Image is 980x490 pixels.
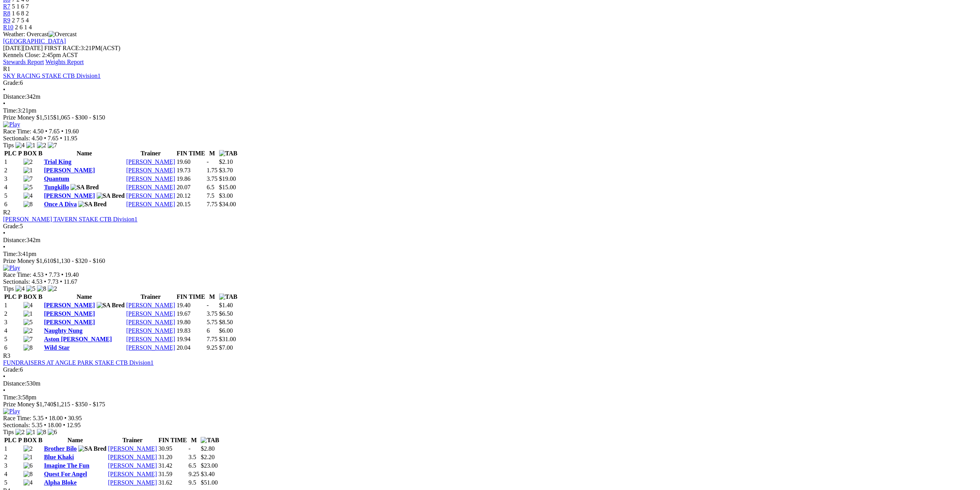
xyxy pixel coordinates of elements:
[97,302,125,309] img: SA Bred
[49,415,63,421] span: 18.00
[176,327,206,335] td: 19.83
[158,436,188,444] th: FIN TIME
[3,3,10,10] a: R7
[15,24,32,30] span: 2 6 1 4
[44,278,46,285] span: •
[3,237,26,243] span: Distance:
[3,401,977,408] div: Prize Money $1,740
[23,445,33,452] img: 2
[4,192,22,200] td: 5
[44,293,125,301] th: Name
[126,184,175,190] a: [PERSON_NAME]
[26,429,35,436] img: 1
[44,158,71,165] a: Trial King
[44,192,95,199] a: [PERSON_NAME]
[23,319,33,326] img: 5
[3,66,10,72] span: R1
[44,201,77,207] a: Once A Diva
[3,93,977,100] div: 342m
[23,184,33,191] img: 5
[23,310,33,317] img: 1
[48,285,57,292] img: 2
[4,462,22,470] td: 3
[44,45,121,51] span: 3:21PM(ACST)
[207,158,209,165] text: -
[3,408,20,415] img: Play
[219,319,233,325] span: $8.50
[3,128,31,135] span: Race Time:
[26,142,35,149] img: 1
[201,437,219,444] img: TAB
[207,302,209,308] text: -
[61,271,64,278] span: •
[38,150,42,157] span: B
[45,59,84,65] a: Weights Report
[207,336,218,342] text: 7.75
[3,52,977,59] div: Kennels Close: 2:45pm ACST
[38,437,42,443] span: B
[219,192,233,199] span: $3.00
[207,201,218,207] text: 7.75
[3,380,26,387] span: Distance:
[201,471,214,477] span: $3.40
[3,278,30,285] span: Sectionals:
[3,209,10,216] span: R2
[4,293,17,300] span: PLC
[44,454,74,460] a: Blue Khaki
[78,201,106,208] img: SA Bred
[207,192,214,199] text: 7.5
[219,344,233,351] span: $7.00
[15,285,25,292] img: 4
[176,175,206,183] td: 19.86
[64,278,77,285] span: 11.67
[44,327,82,334] a: Naughty Nung
[23,158,33,165] img: 2
[4,150,17,157] span: PLC
[48,142,57,149] img: 7
[49,31,77,38] img: Overcast
[3,93,26,100] span: Distance:
[18,150,22,157] span: P
[3,107,977,114] div: 3:21pm
[3,114,977,121] div: Prize Money $1,515
[188,445,190,452] text: -
[18,437,22,443] span: P
[44,45,80,51] span: FIRST RACE:
[3,72,101,79] a: SKY RACING STAKE CTB Division1
[23,167,33,174] img: 1
[4,344,22,352] td: 6
[4,175,22,183] td: 3
[3,394,977,401] div: 3:58pm
[23,454,33,461] img: 1
[3,230,5,236] span: •
[53,258,105,264] span: $1,130 - $320 - $160
[78,445,106,452] img: SA Bred
[3,285,14,292] span: Tips
[219,201,236,207] span: $34.00
[44,445,77,452] a: Brother Bilo
[48,135,59,141] span: 7.65
[126,150,176,157] th: Trainer
[44,436,107,444] th: Name
[207,319,218,325] text: 5.75
[44,319,95,325] a: [PERSON_NAME]
[158,462,188,470] td: 31.42
[3,121,20,128] img: Play
[53,401,105,407] span: $1,215 - $350 - $175
[4,301,22,309] td: 1
[3,223,977,230] div: 5
[207,184,214,190] text: 6.5
[12,3,29,10] span: 5 1 6 7
[4,184,22,191] td: 4
[37,142,46,149] img: 2
[206,293,218,301] th: M
[207,344,218,351] text: 9.25
[4,453,22,461] td: 2
[108,479,157,486] a: [PERSON_NAME]
[126,327,175,334] a: [PERSON_NAME]
[18,293,22,300] span: P
[32,422,42,428] span: 5.35
[3,10,10,17] a: R8
[48,278,59,285] span: 7.73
